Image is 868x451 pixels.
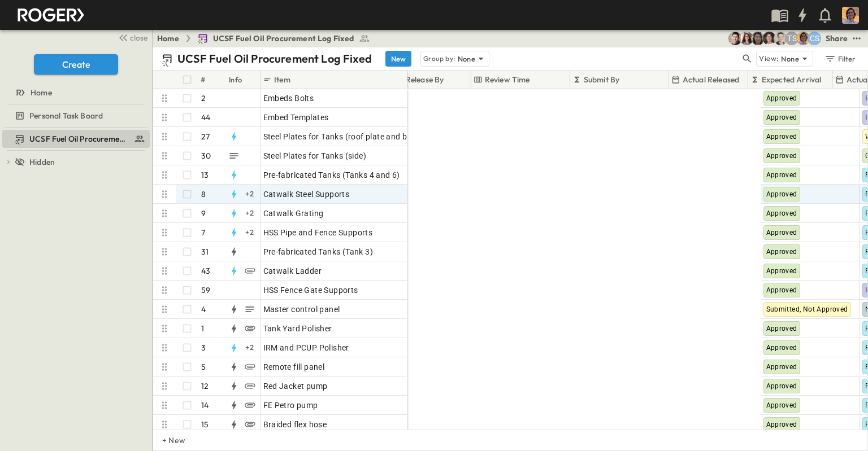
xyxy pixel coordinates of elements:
[766,94,797,102] span: Approved
[263,419,327,430] span: Braided flex hose
[263,380,328,392] span: Red Jacket pump
[263,169,400,181] span: Pre-fabricated Tanks (Tanks 4 and 6)
[29,156,55,168] span: Hidden
[762,32,776,45] img: Grayson Haaga (ghaaga@herrero.com)
[157,33,377,44] nav: breadcrumbs
[201,361,206,373] p: 5
[766,267,797,275] span: Approved
[751,32,765,45] img: Graciela Ortiz (gortiz@herrero.com)
[766,248,797,256] span: Approved
[201,304,206,315] p: 4
[766,171,797,179] span: Approved
[263,227,373,238] span: HSS Pipe and Fence Supports
[584,74,620,85] p: Submit By
[201,419,209,430] p: 15
[766,344,797,352] span: Approved
[762,74,822,85] p: Expected Arrival
[263,342,349,353] span: IRM and PCUP Polisher
[2,131,147,147] a: UCSF Fuel Oil Procurement Log Fixed
[263,189,350,200] span: Catwalk Steel Supports
[766,401,797,409] span: Approved
[263,208,324,219] span: Catwalk Grating
[796,32,810,45] img: Carlos Garcia (cgarcia@herrero.com)
[201,400,209,411] p: 14
[243,226,257,239] div: + 2
[263,323,332,334] span: Tank Yard Polisher
[201,342,206,353] p: 3
[850,32,863,45] button: test
[227,71,261,89] div: Info
[2,107,150,125] div: Personal Task Boardtest
[2,85,147,100] a: Home
[201,323,204,334] p: 1
[29,110,103,121] span: Personal Task Board
[201,189,206,200] p: 8
[766,113,797,121] span: Approved
[263,150,367,161] span: Steel Plates for Tanks (side)
[157,33,179,44] a: Home
[263,284,358,296] span: HSS Fence Gate Supports
[201,93,206,104] p: 2
[458,53,476,64] p: None
[197,33,370,44] a: UCSF Fuel Oil Procurement Log Fixed
[201,112,210,123] p: 44
[274,74,290,85] p: Item
[766,363,797,371] span: Approved
[201,169,209,181] p: 13
[31,87,52,98] span: Home
[263,131,433,142] span: Steel Plates for Tanks (roof plate and bottom)
[201,265,210,277] p: 43
[485,74,530,85] p: Review Time
[728,32,742,45] img: Alex Cardenas (acardenas@herrero.com)
[201,150,211,161] p: 30
[826,33,848,44] div: Share
[781,53,799,64] p: None
[766,286,797,294] span: Approved
[34,54,118,75] button: Create
[243,341,257,354] div: + 2
[201,246,209,257] p: 31
[683,74,740,85] p: Actual Released
[824,52,856,65] div: Filter
[229,64,242,95] div: Info
[201,284,210,296] p: 59
[385,51,411,67] button: New
[263,93,314,104] span: Embeds Bolts
[263,265,322,277] span: Catwalk Ladder
[766,190,797,198] span: Approved
[201,131,210,142] p: 27
[785,32,798,45] div: Tom Scally Jr (tscallyjr@herrero.com)
[766,305,848,313] span: Submitted, Not Approved
[406,74,444,85] p: Release By
[766,382,797,390] span: Approved
[201,227,205,238] p: 7
[130,32,147,43] span: close
[766,325,797,332] span: Approved
[808,32,821,45] div: Claire Smythe (csmythe@herrero.com)
[177,51,372,67] p: UCSF Fuel Oil Procurement Log Fixed
[766,421,797,428] span: Approved
[740,32,753,45] img: Karen Gemmill (kgemmill@herrero.com)
[774,32,787,45] img: David Dachauer (ddachauer@herrero.com)
[198,71,227,89] div: #
[201,208,206,219] p: 9
[2,130,150,148] div: UCSF Fuel Oil Procurement Log Fixedtest
[29,133,129,145] span: UCSF Fuel Oil Procurement Log Fixed
[766,152,797,160] span: Approved
[766,229,797,237] span: Approved
[263,112,329,123] span: Embed Templates
[243,187,257,201] div: + 2
[759,52,779,65] p: View:
[263,400,318,411] span: FE Petro pump
[766,209,797,217] span: Approved
[766,133,797,141] span: Approved
[213,33,354,44] span: UCSF Fuel Oil Procurement Log Fixed
[842,7,859,24] img: Profile Picture
[263,304,340,315] span: Master control panel
[820,51,859,67] button: Filter
[114,29,150,45] button: close
[201,380,209,392] p: 12
[2,108,147,124] a: Personal Task Board
[201,64,205,95] div: #
[162,435,169,446] p: + New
